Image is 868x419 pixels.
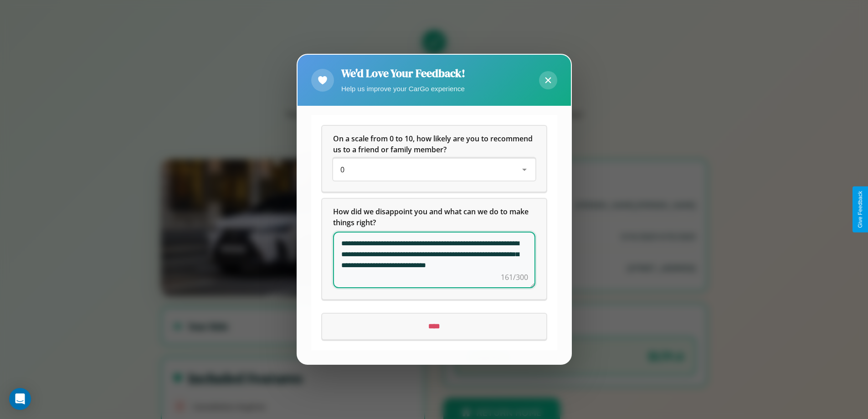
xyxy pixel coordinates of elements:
h5: On a scale from 0 to 10, how likely are you to recommend us to a friend or family member? [333,134,535,155]
div: Open Intercom Messenger [9,388,31,410]
p: Help us improve your CarGo experience [341,83,465,95]
div: On a scale from 0 to 10, how likely are you to recommend us to a friend or family member? [322,126,546,192]
h2: We'd Love Your Feedback! [341,66,465,81]
span: How did we disappoint you and what can we do to make things right? [333,207,530,228]
div: 161/300 [501,272,528,283]
div: On a scale from 0 to 10, how likely are you to recommend us to a friend or family member? [333,159,535,181]
span: On a scale from 0 to 10, how likely are you to recommend us to a friend or family member? [333,134,534,155]
span: 0 [340,165,344,175]
div: Give Feedback [857,191,863,228]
